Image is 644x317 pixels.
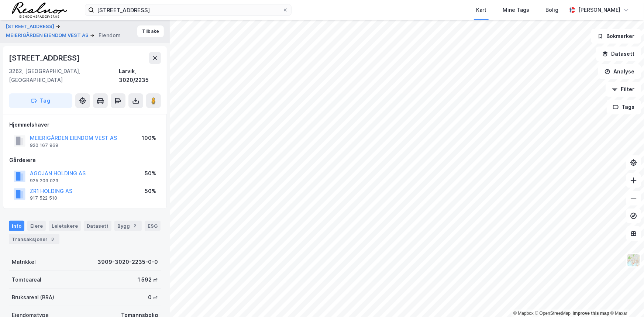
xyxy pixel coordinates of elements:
[12,258,36,266] div: Matrikkel
[148,293,158,302] div: 0 ㎡
[598,64,641,79] button: Analyse
[9,52,81,64] div: [STREET_ADDRESS]
[30,142,58,148] div: 920 167 969
[94,4,282,15] input: Søk på adresse, matrikkel, gårdeiere, leietakere eller personer
[99,31,121,40] div: Eiendom
[84,221,111,231] div: Datasett
[12,275,41,284] div: Tomteareal
[578,6,620,14] div: [PERSON_NAME]
[97,258,158,266] div: 3909-3020-2235-0-0
[607,282,644,317] iframe: Chat Widget
[137,25,164,37] button: Tilbake
[145,221,161,231] div: ESG
[142,134,156,142] div: 100%
[9,93,72,108] button: Tag
[49,235,56,243] div: 3
[30,178,58,184] div: 925 209 023
[27,221,46,231] div: Eiere
[114,221,142,231] div: Bygg
[131,222,139,230] div: 2
[573,311,609,316] a: Improve this map
[627,253,641,267] img: Z
[145,187,156,196] div: 50%
[545,6,558,14] div: Bolig
[9,221,24,231] div: Info
[513,311,534,316] a: Mapbox
[607,282,644,317] div: Kontrollprogram for chat
[6,32,90,39] button: MEIERIGÅRDEN EIENDOM VEST AS
[30,195,57,201] div: 917 522 510
[6,23,56,30] button: [STREET_ADDRESS]
[535,311,571,316] a: OpenStreetMap
[596,46,641,61] button: Datasett
[591,29,641,44] button: Bokmerker
[138,275,158,284] div: 1 592 ㎡
[9,67,119,85] div: 3262, [GEOGRAPHIC_DATA], [GEOGRAPHIC_DATA]
[145,169,156,178] div: 50%
[9,234,59,244] div: Transaksjoner
[12,293,54,302] div: Bruksareal (BRA)
[49,221,81,231] div: Leietakere
[503,6,529,14] div: Mine Tags
[606,82,641,97] button: Filter
[119,67,161,85] div: Larvik, 3020/2235
[476,6,486,14] div: Kart
[9,120,161,129] div: Hjemmelshaver
[607,100,641,114] button: Tags
[12,2,67,18] img: realnor-logo.934646d98de889bb5806.png
[9,156,161,165] div: Gårdeiere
